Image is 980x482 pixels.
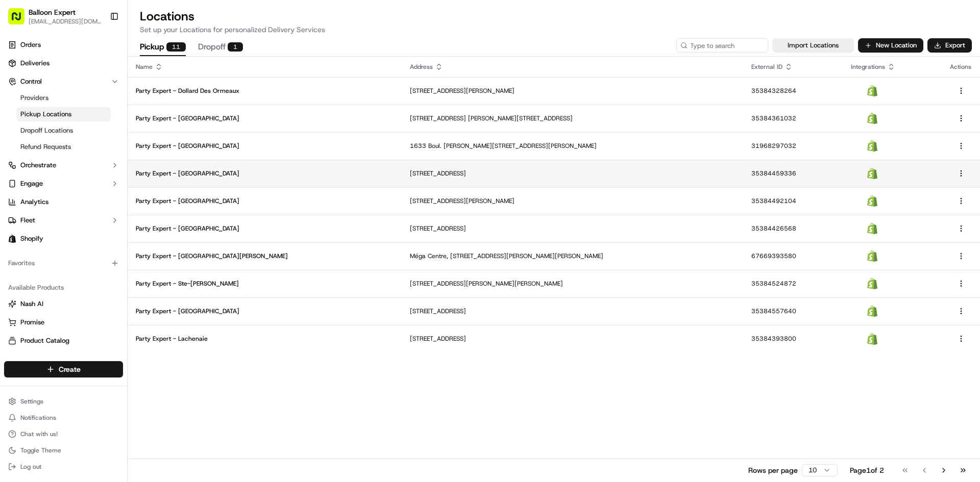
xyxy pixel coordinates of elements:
button: Import Locations [772,38,854,53]
p: Party Expert - Ste-[PERSON_NAME] [136,280,394,288]
button: Fleet [4,212,123,229]
span: Pickup Locations [20,110,71,119]
span: • [85,186,88,194]
button: Toggle Theme [4,443,123,458]
button: Log out [4,460,123,474]
img: Fotoula Anastasopoulos [10,176,27,192]
button: Control [4,73,123,90]
p: Party Expert - [GEOGRAPHIC_DATA] [136,169,394,177]
button: Orchestrate [4,157,123,173]
p: [STREET_ADDRESS][PERSON_NAME][PERSON_NAME] [410,280,735,288]
p: 35384492104 [751,197,835,205]
span: Orchestrate [20,161,56,170]
a: Dropoff Locations [16,123,111,138]
p: Welcome 👋 [10,41,186,57]
div: Actions [950,63,972,71]
img: Shopify Logo [867,306,877,317]
a: Analytics [4,194,123,210]
span: Product Catalog [20,336,69,345]
span: Refund Requests [20,142,71,151]
div: We're available if you need us! [46,108,140,116]
p: 35384361032 [751,114,835,122]
p: Party Expert - Lachenaie [136,335,394,343]
input: Got a question? Start typing here... [27,66,184,77]
p: 31968297032 [751,142,835,150]
span: Toggle Theme [20,446,61,454]
button: New Location [858,38,923,53]
button: Start new chat [174,100,186,113]
div: Start new chat [46,97,167,108]
a: Providers [16,91,111,105]
p: Party Expert - [GEOGRAPHIC_DATA][PERSON_NAME] [136,252,394,260]
h2: Locations [140,8,968,24]
span: [DATE] [90,158,111,166]
span: Pylon [102,253,124,261]
p: 35384328264 [751,87,835,95]
div: Address [410,63,735,71]
div: Page 1 of 2 [850,465,884,475]
button: Balloon Expert [29,7,76,17]
span: Create [59,364,81,374]
button: Pickup [140,39,186,56]
p: Party Expert - [GEOGRAPHIC_DATA] [136,142,394,150]
p: Méga Centre, [STREET_ADDRESS][PERSON_NAME][PERSON_NAME] [410,252,735,260]
img: Nash [10,10,31,31]
span: Notifications [20,414,56,422]
span: Fleet [20,216,35,225]
div: 📗 [10,229,18,237]
span: Analytics [20,197,48,207]
img: Shopify Logo [867,140,877,152]
span: Settings [20,397,43,405]
p: Party Expert - Dollard Des Ormeaux [136,87,394,95]
p: 35384393800 [751,335,835,343]
button: Promise [4,314,123,331]
a: Refund Requests [16,140,111,154]
span: Providers [20,93,48,103]
img: Shopify Logo [867,168,877,180]
span: [PERSON_NAME] [32,186,83,194]
button: Product Catalog [4,333,123,349]
p: [STREET_ADDRESS][PERSON_NAME] [410,87,735,95]
span: [PERSON_NAME] [32,158,83,166]
p: Party Expert - [GEOGRAPHIC_DATA] [136,114,394,122]
button: [EMAIL_ADDRESS][DOMAIN_NAME] [29,17,102,26]
div: Favorites [4,255,123,271]
button: Dropoff [198,39,243,56]
div: 11 [166,42,186,52]
a: Nash AI [8,299,119,309]
img: Shopify Logo [867,113,877,124]
img: Shopify Logo [867,195,877,207]
input: Type to search [676,38,768,53]
p: [STREET_ADDRESS] [410,335,735,343]
span: Knowledge Base [20,228,78,238]
span: [DATE] [90,186,111,194]
img: Shopify Logo [867,278,877,290]
img: Fotoula Anastasopoulos [10,148,27,165]
a: 💻API Documentation [82,224,168,242]
span: Log out [20,463,41,471]
a: Orders [4,37,123,53]
p: [STREET_ADDRESS] [PERSON_NAME][STREET_ADDRESS] [410,114,735,122]
p: 35384426568 [751,224,835,233]
a: Product Catalog [8,336,119,345]
span: Engage [20,179,43,188]
p: 67669393580 [751,252,835,260]
button: Export [927,38,972,53]
p: [STREET_ADDRESS] [410,307,735,315]
img: 8571987876998_91fb9ceb93ad5c398215_72.jpg [21,97,40,116]
span: Control [20,77,42,86]
a: Deliveries [4,55,123,71]
div: Available Products [4,280,123,296]
button: Settings [4,394,123,409]
p: Rows per page [748,465,798,475]
a: Shopify [4,231,123,247]
p: Set up your Locations for personalized Delivery Services [140,24,968,35]
span: Orders [20,40,41,49]
div: Integrations [851,63,934,71]
div: Name [136,63,394,71]
p: [STREET_ADDRESS] [410,169,735,177]
p: [STREET_ADDRESS][PERSON_NAME] [410,197,735,205]
p: [STREET_ADDRESS] [410,224,735,233]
